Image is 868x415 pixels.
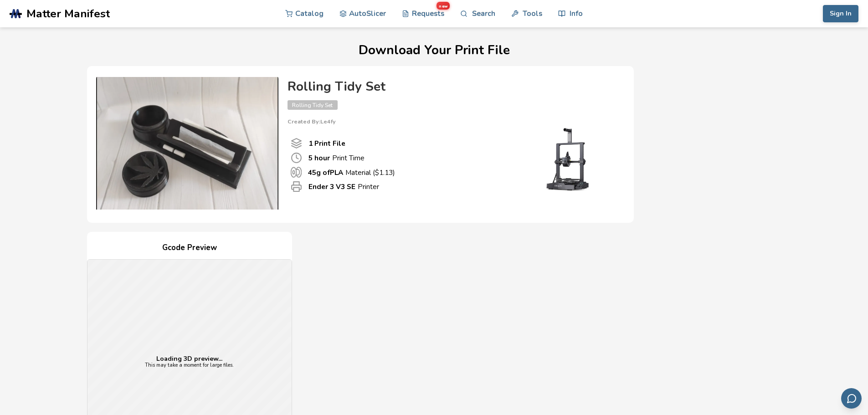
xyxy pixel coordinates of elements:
button: Send feedback via email [841,388,862,409]
span: new [437,2,450,10]
b: 45 g of PLA [308,168,343,177]
h1: Download Your Print File [87,43,781,57]
b: Ender 3 V3 SE [308,182,355,191]
span: Printer [291,181,302,192]
h4: Rolling Tidy Set [288,80,616,94]
img: Printer [524,125,616,193]
h4: Gcode Preview [87,241,292,255]
span: Rolling Tidy Set [288,100,338,110]
p: This may take a moment for large files. [145,363,234,369]
img: Product [96,75,278,212]
span: Number Of Print files [291,138,302,149]
p: Created By: Le4fy [288,118,616,125]
b: 1 Print File [308,138,345,148]
span: Material Used [291,167,302,178]
p: Print Time [308,153,365,163]
span: Print Time [291,152,302,164]
p: Printer [308,182,379,191]
span: Matter Manifest [26,7,110,20]
p: Loading 3D preview... [145,355,234,363]
b: 5 hour [308,153,330,163]
p: Material ($ 1.13 ) [308,168,395,177]
button: Sign In [823,5,858,22]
